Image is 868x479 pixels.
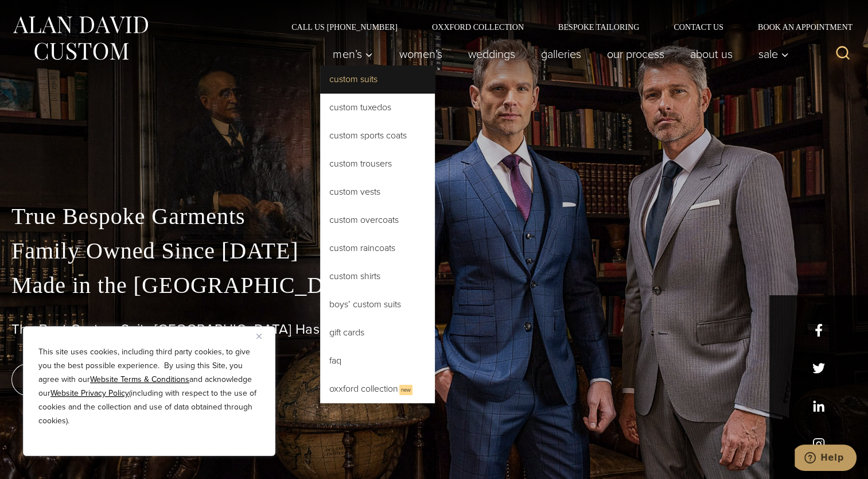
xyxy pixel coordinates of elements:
[741,23,857,31] a: Book an Appointment
[677,43,745,65] a: About Us
[386,43,455,65] a: Women’s
[90,373,189,385] a: Website Terms & Conditions
[256,334,262,339] img: Close
[415,23,541,31] a: Oxxford Collection
[320,375,435,403] a: Oxxford CollectionNew
[320,262,435,290] a: Custom Shirts
[256,329,270,343] button: Close
[320,206,435,234] a: Custom Overcoats
[829,40,857,68] button: View Search Form
[11,364,172,396] a: book an appointment
[38,345,260,428] p: This site uses cookies, including third party cookies, to give you the best possible experience. ...
[320,65,435,93] a: Custom Suits
[274,23,415,31] a: Call Us [PHONE_NUMBER]
[320,347,435,374] a: FAQ
[320,178,435,206] a: Custom Vests
[594,43,677,65] a: Our Process
[745,43,795,65] button: Child menu of Sale
[795,445,857,473] iframe: Opens a widget where you can chat to one of our agents
[320,234,435,262] a: Custom Raincoats
[320,43,795,65] nav: Primary Navigation
[320,319,435,346] a: Gift Cards
[50,387,129,399] a: Website Privacy Policy
[528,43,594,65] a: Galleries
[541,23,656,31] a: Bespoke Tailoring
[11,13,149,64] img: Alan David Custom
[656,23,741,31] a: Contact Us
[274,23,857,31] nav: Secondary Navigation
[320,122,435,149] a: Custom Sports Coats
[320,94,435,121] a: Custom Tuxedos
[11,199,857,303] p: True Bespoke Garments Family Owned Since [DATE] Made in the [GEOGRAPHIC_DATA]
[455,43,528,65] a: weddings
[320,150,435,177] a: Custom Trousers
[11,321,857,338] h1: The Best Custom Suits [GEOGRAPHIC_DATA] Has to Offer
[320,291,435,318] a: Boys’ Custom Suits
[399,385,412,395] span: New
[320,43,386,65] button: Child menu of Men’s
